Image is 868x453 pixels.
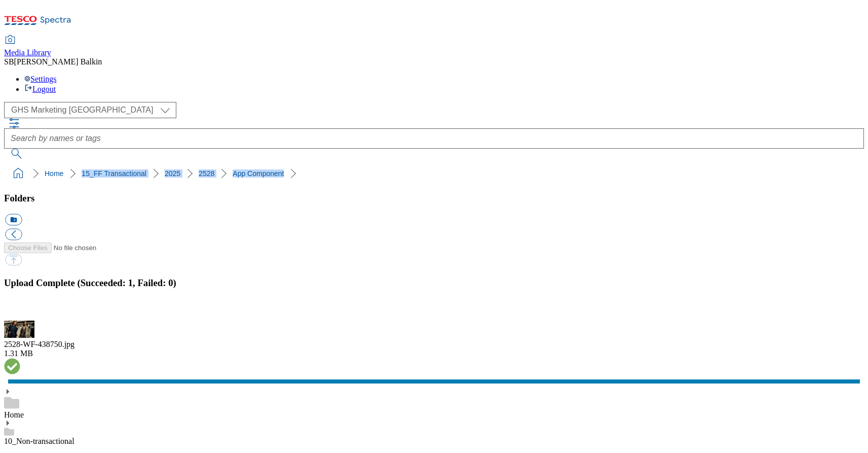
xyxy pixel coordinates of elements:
[4,349,864,358] div: 1.31 MB
[14,57,102,66] span: [PERSON_NAME] Balkin
[24,85,56,93] a: Logout
[4,57,14,66] span: SB
[24,75,57,83] a: Settings
[4,340,864,349] div: 2528-WF-438750.jpg
[165,169,180,178] a: 2025
[4,36,51,57] a: Media Library
[4,48,51,57] span: Media Library
[4,128,864,149] input: Search by names or tags
[45,169,63,178] a: Home
[4,277,864,289] h3: Upload Complete (Succeeded: 1, Failed: 0)
[4,410,24,419] a: Home
[4,164,864,183] nav: breadcrumb
[82,169,146,178] a: 15_FF Transactional
[199,169,214,178] a: 2528
[233,169,284,178] a: App Component
[4,321,34,338] img: preview
[4,437,74,445] a: 10_Non-transactional
[10,165,26,182] a: home
[4,193,864,204] h3: Folders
